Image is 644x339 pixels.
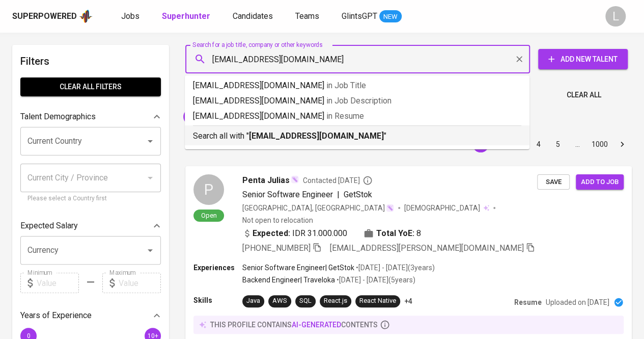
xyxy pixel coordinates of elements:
div: AWS [272,296,287,306]
span: [EMAIL_ADDRESS][PERSON_NAME][DOMAIN_NAME] [330,243,524,253]
p: [EMAIL_ADDRESS][DOMAIN_NAME] [193,95,521,107]
p: Expected Salary [20,220,78,232]
h6: Filters [20,53,161,69]
span: Clear All [567,89,601,101]
p: Skills [193,295,242,305]
img: magic_wand.svg [291,175,299,184]
button: Open [143,134,157,148]
button: Clear All [563,86,605,105]
span: in Job Title [326,81,366,90]
p: Uploaded on [DATE] [546,297,609,307]
img: app logo [79,9,93,24]
b: Expected: [253,227,290,240]
p: Please select a Country first [27,194,154,204]
div: [GEOGRAPHIC_DATA], [GEOGRAPHIC_DATA] [242,203,394,213]
div: Years of Experience [20,305,161,326]
input: Value [119,273,161,293]
span: [PHONE_NUMBER] [242,243,311,253]
span: 8 [416,227,421,240]
span: Teams [295,11,319,21]
input: Value [37,273,79,293]
span: Clear All filters [29,81,153,93]
p: • [DATE] - [DATE] ( 3 years ) [354,263,435,273]
button: Open [143,243,157,257]
p: Not open to relocation [242,215,313,225]
span: Contacted [DATE] [303,175,373,186]
p: this profile contains contents [210,320,378,330]
p: Resume [514,297,542,307]
span: Jobs [121,11,139,21]
p: +4 [404,296,412,306]
span: GlintsGPT [342,11,377,21]
nav: pagination navigation [452,136,632,152]
b: [EMAIL_ADDRESS][DOMAIN_NAME] [249,131,384,141]
div: "[PERSON_NAME]" AND "pelita bangsa" [183,109,324,125]
button: Go to page 5 [550,136,566,152]
a: Superhunter [162,10,212,23]
p: Backend Engineer | Traveloka [242,275,335,285]
p: Talent Demographics [20,111,96,123]
div: L [605,6,626,27]
div: SQL [299,296,312,306]
a: Candidates [233,10,275,23]
div: Superpowered [12,11,77,22]
p: [EMAIL_ADDRESS][DOMAIN_NAME] [193,80,521,92]
a: Jobs [121,10,142,23]
button: Clear [512,52,526,66]
span: Add New Talent [546,53,620,66]
span: [DEMOGRAPHIC_DATA] [404,203,482,213]
span: Open [197,211,221,220]
span: "[PERSON_NAME]" AND "pelita bangsa" [183,112,313,121]
a: GlintsGPT NEW [342,10,402,23]
p: Years of Experience [20,309,92,322]
div: React Native [359,296,396,306]
span: AI-generated [292,321,341,329]
img: magic_wand.svg [386,204,394,212]
div: … [569,139,585,149]
p: Search all with " " [193,130,521,142]
p: • [DATE] - [DATE] ( 5 years ) [335,275,415,285]
p: Experiences [193,263,242,273]
div: Expected Salary [20,216,161,236]
span: Save [542,176,565,188]
span: Penta Julias [242,174,290,187]
div: React.js [324,296,347,306]
button: Go to next page [614,136,630,152]
span: | [337,189,340,201]
button: Clear All filters [20,77,161,96]
div: P [193,174,224,205]
span: Senior Software Engineer [242,190,333,199]
b: Total YoE: [376,227,414,240]
p: Senior Software Engineer | GetStok [242,263,354,273]
b: Superhunter [162,11,210,21]
span: in Resume [326,111,364,121]
span: GetStok [344,190,372,199]
button: Save [537,174,570,190]
svg: By Batam recruiter [362,175,373,186]
button: Go to page 1000 [589,136,611,152]
span: in Job Description [326,96,391,106]
span: Add to job [581,176,619,188]
a: Teams [295,10,321,23]
span: Candidates [233,11,273,21]
button: Go to page 4 [530,136,547,152]
div: IDR 31.000.000 [242,227,347,240]
a: Superpoweredapp logo [12,9,93,24]
div: Talent Demographics [20,107,161,127]
p: [EMAIL_ADDRESS][DOMAIN_NAME] [193,110,521,122]
span: NEW [379,12,402,22]
button: Add to job [576,174,624,190]
button: Add New Talent [538,49,628,69]
div: Java [246,296,260,306]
